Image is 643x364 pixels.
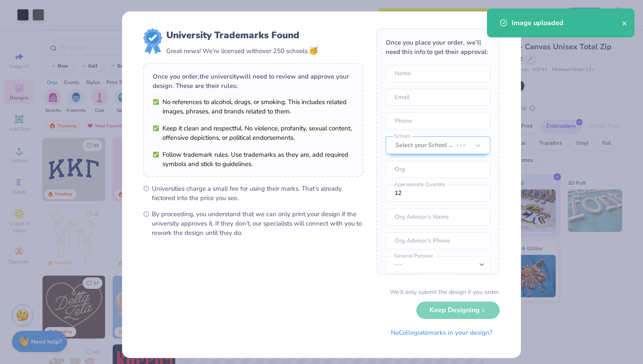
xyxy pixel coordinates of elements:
input: Name [386,65,490,82]
div: Image uploaded [512,18,622,28]
div: Once you place your order, we’ll need this info to get their approval: [386,38,490,56]
input: Phone [386,113,490,130]
input: Email [386,89,490,106]
div: Once you order, the university will need to review and approve your design. These are their rules: [153,72,354,90]
div: Great news! We’re licensed with over 250 schools. [166,45,318,56]
li: Follow trademark rules. Use trademarks as they are, add required symbols and stick to guidelines. [153,150,354,169]
input: Org [386,161,490,178]
li: Keep it clean and respectful. No violence, profanity, sexual content, offensive depictions, or po... [153,124,354,142]
span: 🥳 [309,45,318,56]
input: Org Advisor's Phone [386,232,490,249]
button: close [622,18,628,28]
div: University Trademarks Found [166,28,318,42]
div: We’ll only submit the design if you order. [390,288,500,296]
li: No references to alcohol, drugs, or smoking. This includes related images, phrases, and brands re... [153,97,354,116]
span: By proceeding, you understand that we can only print your design if the university approves it. I... [152,209,364,237]
span: Universities charge a small fee for using their marks. That’s already factored into the price you... [152,184,364,203]
button: NoCollegiatemarks in your design? [384,324,500,341]
input: Org Advisor's Name [386,209,490,226]
img: license-marks-badge.png [143,28,162,54]
input: Approximate Quantity [386,185,490,202]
